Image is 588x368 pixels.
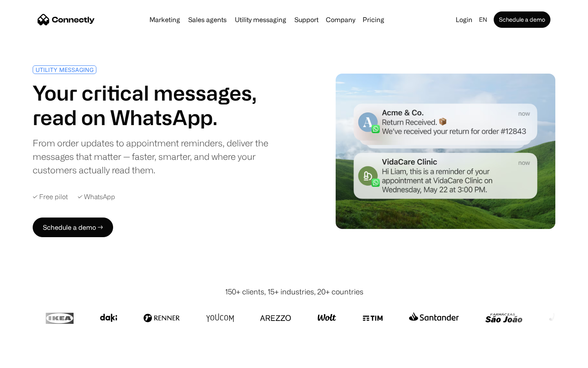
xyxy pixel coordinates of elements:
a: Login [452,14,476,25]
div: From order updates to appointment reminders, deliver the messages that matter — faster, smarter, ... [33,136,291,177]
div: 150+ clients, 15+ industries, 20+ countries [225,286,363,297]
div: UTILITY MESSAGING [36,67,94,73]
a: Marketing [146,16,183,23]
div: ✓ WhatsApp [78,193,115,201]
a: Utility messaging [232,16,290,23]
ul: Language list [16,354,49,365]
div: Company [326,14,355,25]
a: Support [291,16,322,23]
div: en [479,14,487,25]
a: Sales agents [185,16,230,23]
div: ✓ Free pilot [33,193,68,201]
aside: Language selected: English [8,353,49,365]
a: Pricing [359,16,388,23]
h1: Your critical messages, read on WhatsApp. [33,81,291,130]
a: Schedule a demo [494,11,550,28]
a: Schedule a demo → [33,218,113,237]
